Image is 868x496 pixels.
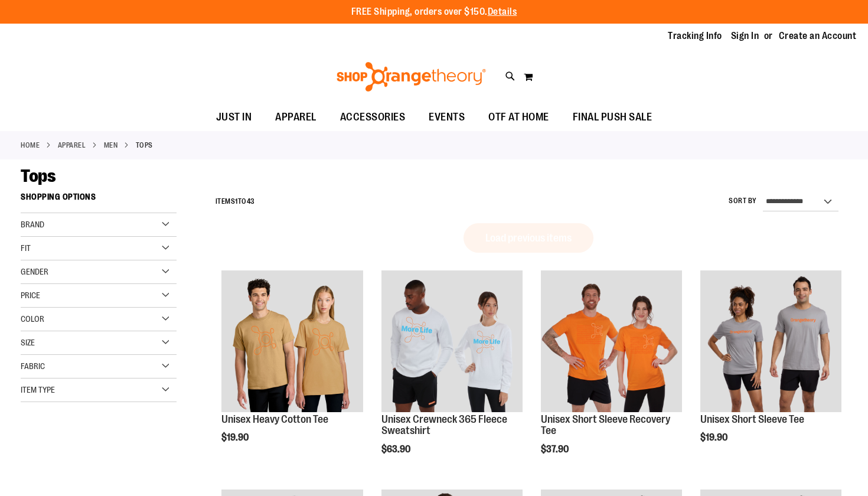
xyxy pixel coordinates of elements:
span: $19.90 [221,432,250,443]
span: $37.90 [541,444,570,455]
div: product [694,265,847,473]
a: MEN [104,140,118,151]
button: Load previous items [464,223,593,253]
a: Details [488,6,517,17]
div: product [376,265,528,485]
span: Brand [21,220,44,229]
a: Unisex Heavy Cotton Tee [221,413,328,425]
span: Price [21,291,40,300]
div: product [216,265,368,473]
span: Fit [21,243,31,253]
span: $63.90 [381,444,412,455]
a: Unisex Short Sleeve Tee [700,413,804,425]
a: FINAL PUSH SALE [561,104,664,131]
span: Fabric [21,361,45,371]
span: Load previous items [485,232,572,244]
img: Unisex Heavy Cotton Tee [221,270,363,412]
a: Unisex Short Sleeve Recovery Tee [541,270,682,413]
a: Unisex Heavy Cotton Tee [221,270,363,413]
span: Gender [21,267,48,276]
span: APPAREL [275,104,316,130]
span: Size [21,338,35,347]
a: Unisex Crewneck 365 Fleece Sweatshirt [381,413,507,437]
p: FREE Shipping, orders over $150. [351,5,517,19]
span: JUST IN [216,104,252,130]
a: Home [21,140,40,151]
a: Unisex Crewneck 365 Fleece Sweatshirt [381,270,523,413]
a: APPAREL [58,140,86,151]
span: ACCESSORIES [340,104,406,130]
a: Unisex Short Sleeve Recovery Tee [541,413,670,437]
a: JUST IN [204,104,264,131]
img: Unisex Crewneck 365 Fleece Sweatshirt [381,270,523,412]
span: FINAL PUSH SALE [573,104,652,130]
span: Tops [21,166,56,186]
span: $19.90 [700,432,729,443]
a: OTF AT HOME [477,104,561,131]
span: OTF AT HOME [488,104,549,130]
span: 43 [247,197,255,205]
span: Color [21,314,44,324]
a: APPAREL [263,104,328,130]
a: Sign In [731,30,759,43]
h2: Items to [216,192,255,211]
strong: Shopping Options [21,187,177,213]
div: product [535,265,688,485]
span: 1 [235,197,238,205]
a: EVENTS [417,104,477,131]
strong: Tops [136,140,153,151]
a: ACCESSORIES [328,104,417,131]
img: Unisex Short Sleeve Tee [700,270,841,412]
span: EVENTS [429,104,465,130]
span: Item Type [21,385,55,394]
a: Unisex Short Sleeve Tee [700,270,841,413]
a: Tracking Info [668,30,722,43]
img: Unisex Short Sleeve Recovery Tee [541,270,682,412]
label: Sort By [729,196,757,206]
img: Shop Orangetheory [335,62,488,92]
a: Create an Account [779,30,857,43]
